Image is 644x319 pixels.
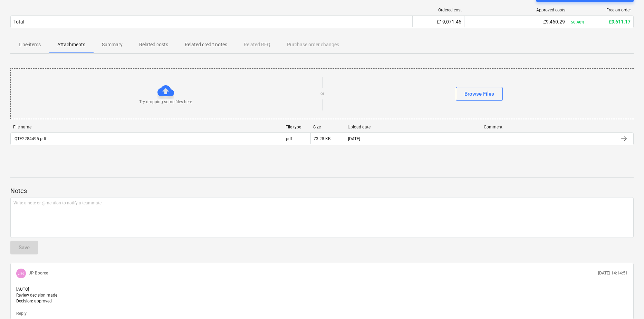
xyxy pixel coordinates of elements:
div: Ordered cost [415,8,462,12]
p: Related costs [139,41,168,48]
div: Size [313,125,342,129]
div: Approved costs [519,8,565,12]
p: or [320,91,324,97]
div: JP Booree [16,269,26,278]
div: [DATE] [348,136,360,141]
p: Try dropping some files here [139,99,192,105]
div: - [484,136,485,141]
p: Related credit notes [185,41,227,48]
p: Notes [10,187,634,195]
p: JP Booree [29,270,48,276]
span: [AUTO] Review decision made Decision: approved [16,287,57,303]
div: File name [13,125,280,129]
div: £19,071.46 [415,19,461,25]
p: Line-items [19,41,41,48]
div: File type [286,125,308,129]
div: £9,611.17 [571,19,631,25]
div: Comment [484,125,614,129]
span: JB [18,271,24,276]
button: Browse Files [456,87,503,101]
div: Try dropping some files hereorBrowse Files [10,68,634,119]
div: pdf [286,136,292,141]
div: Browse Files [464,89,494,98]
div: Free on order [571,8,631,12]
p: Summary [102,41,123,48]
small: 50.40% [571,20,585,25]
p: Attachments [57,41,85,48]
div: Total [13,19,24,25]
div: £9,460.29 [519,19,565,25]
div: Upload date [348,125,478,129]
div: QTE2284495.pdf [13,136,46,141]
p: [DATE] 14:14:51 [598,270,628,276]
div: 73.28 KB [314,136,330,141]
button: Reply [16,311,27,317]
